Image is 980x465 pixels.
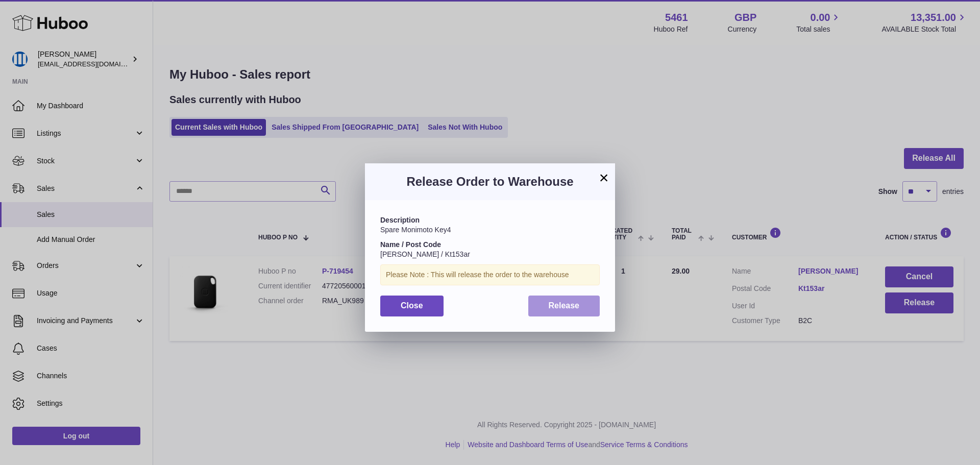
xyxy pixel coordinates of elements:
[380,296,444,316] button: Close
[380,174,600,190] h3: Release Order to Warehouse
[528,296,600,316] button: Release
[401,301,423,310] span: Close
[380,226,451,234] span: Spare Monimoto Key4
[380,250,470,258] span: [PERSON_NAME] / Kt153ar
[380,240,441,249] strong: Name / Post Code
[549,301,580,310] span: Release
[380,216,420,224] strong: Description
[380,264,600,285] div: Please Note : This will release the order to the warehouse
[598,172,610,184] button: ×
